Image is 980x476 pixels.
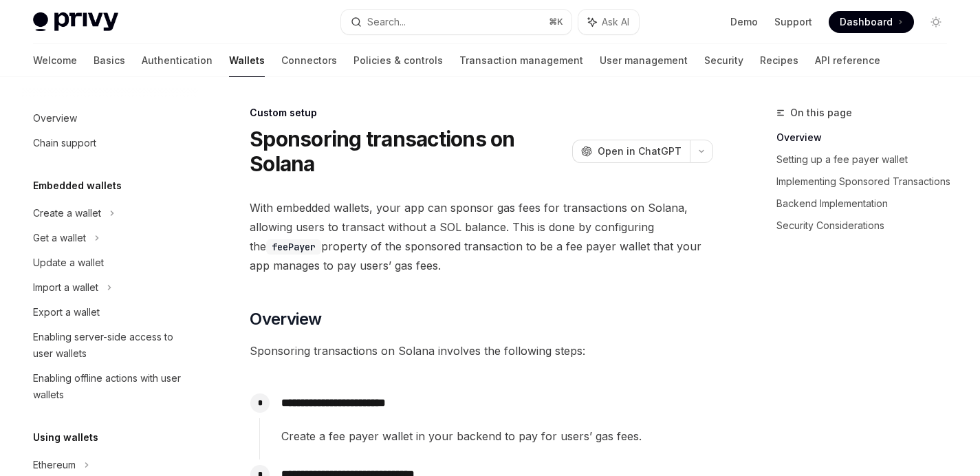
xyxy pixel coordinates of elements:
div: Enabling offline actions with user wallets [33,370,190,403]
h5: Using wallets [33,429,98,446]
a: Setting up a fee payer wallet [776,149,958,171]
div: Get a wallet [33,230,86,246]
div: Ethereum [33,457,76,473]
button: Open in ChatGPT [572,140,690,163]
span: Open in ChatGPT [598,144,682,158]
h1: Sponsoring transactions on Solana [250,127,567,176]
a: Chain support [22,131,198,155]
span: Create a fee payer wallet in your backend to pay for users’ gas fees. [281,426,712,446]
a: Overview [776,127,958,149]
a: Basics [94,44,125,77]
span: Ask AI [602,15,629,29]
a: Wallets [229,44,265,77]
span: ⌘ K [549,17,563,28]
button: Search...⌘K [341,10,571,34]
span: Dashboard [840,15,893,29]
a: User management [600,44,688,77]
div: Enabling server-side access to user wallets [33,329,190,362]
div: Create a wallet [33,205,101,221]
a: Enabling offline actions with user wallets [22,366,198,407]
a: Backend Implementation [776,193,958,215]
div: Update a wallet [33,255,104,271]
button: Ask AI [578,10,639,34]
a: Welcome [33,44,77,77]
a: API reference [815,44,880,77]
a: Export a wallet [22,300,198,325]
a: Authentication [142,44,213,77]
div: Chain support [33,135,96,151]
a: Overview [22,106,198,131]
a: Policies & controls [353,44,443,77]
a: Connectors [281,44,337,77]
span: Sponsoring transactions on Solana involves the following steps: [250,341,713,360]
img: light logo [33,12,118,32]
a: Support [774,15,812,29]
a: Enabling server-side access to user wallets [22,325,198,366]
h5: Embedded wallets [33,177,122,194]
div: Search... [367,14,406,30]
code: feePayer [266,239,321,255]
a: Transaction management [459,44,583,77]
span: With embedded wallets, your app can sponsor gas fees for transactions on Solana, allowing users t... [250,198,713,275]
span: On this page [790,105,852,121]
a: Demo [730,15,758,29]
a: Update a wallet [22,250,198,275]
div: Custom setup [250,106,713,120]
a: Security [704,44,743,77]
a: Implementing Sponsored Transactions [776,171,958,193]
div: Overview [33,110,77,127]
div: Export a wallet [33,304,100,321]
button: Toggle dark mode [925,11,947,33]
span: Overview [250,308,321,330]
a: Dashboard [829,11,914,33]
a: Security Considerations [776,215,958,237]
div: Import a wallet [33,279,98,296]
a: Recipes [760,44,798,77]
